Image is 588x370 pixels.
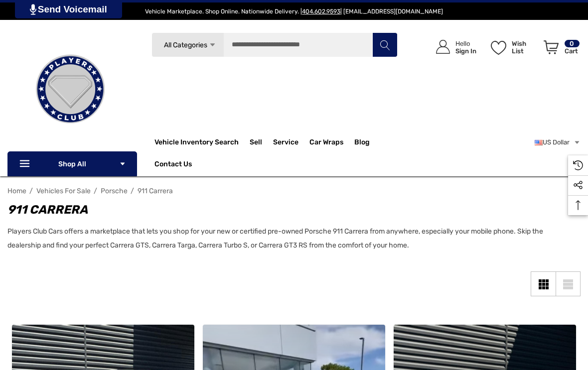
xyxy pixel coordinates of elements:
a: 911 Carrera [138,187,173,195]
p: Hello [455,40,476,47]
a: Car Wraps [309,132,354,152]
img: PjwhLS0gR2VuZXJhdG9yOiBHcmF2aXQuaW8gLS0+PHN2ZyB4bWxucz0iaHR0cDovL3d3dy53My5vcmcvMjAwMC9zdmciIHhtb... [30,4,36,15]
svg: Social Media [573,180,583,190]
a: Vehicles For Sale [36,187,91,195]
svg: Recently Viewed [573,160,583,170]
a: List View [556,271,581,296]
p: 0 [565,40,580,47]
a: Service [273,138,298,149]
a: Grid View [531,271,556,296]
span: Vehicle Marketplace. Shop Online. Nationwide Delivery. | | [EMAIL_ADDRESS][DOMAIN_NAME] [145,8,443,15]
p: Sign In [455,47,476,55]
a: Home [7,187,26,195]
a: Porsche [101,187,128,195]
p: Shop All [7,151,137,176]
svg: Icon Arrow Down [119,160,126,167]
nav: Breadcrumb [7,182,581,200]
a: Blog [354,138,370,149]
a: 404.602.9593 [302,8,340,15]
a: USD [535,132,581,152]
span: Car Wraps [309,138,343,149]
h1: 911 Carrera [7,201,571,219]
a: Contact Us [154,160,192,171]
svg: Icon Arrow Down [209,41,216,49]
a: Sell [250,132,273,152]
button: Search [372,32,397,57]
a: All Categories Icon Arrow Down Icon Arrow Up [151,32,224,57]
svg: Icon Line [18,158,33,170]
p: Players Club Cars offers a marketplace that lets you shop for your new or certified pre-owned Por... [7,225,571,252]
p: Cart [565,47,580,55]
a: Wish List Wish List [486,30,539,64]
svg: Review Your Cart [544,40,559,54]
a: Cart with 0 items [539,30,581,69]
svg: Top [568,200,588,210]
img: Players Club | Cars For Sale [20,39,120,139]
span: All Categories [164,41,207,49]
a: Sign in [425,30,481,64]
a: Vehicle Inventory Search [154,138,239,149]
span: Sell [250,138,262,149]
svg: Wish List [491,41,506,55]
svg: Icon User Account [436,40,450,54]
p: Wish List [512,40,538,55]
